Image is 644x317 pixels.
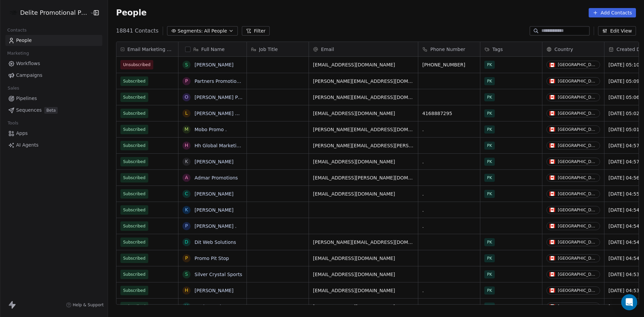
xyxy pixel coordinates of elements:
div: [GEOGRAPHIC_DATA] [558,272,597,277]
div: [GEOGRAPHIC_DATA] [558,256,597,261]
a: Apps [5,128,102,139]
div: C [185,190,188,197]
span: PK [484,61,495,69]
span: Phone Number [430,46,465,53]
span: Pipelines [16,95,37,102]
span: . [422,223,476,229]
a: Workflows [5,58,102,69]
span: 18841 Contacts [116,27,159,35]
span: Campaigns [16,72,42,79]
span: Segments: [178,28,203,35]
div: P [185,255,188,262]
span: Job Title [259,46,278,53]
span: Subscribed [123,255,146,262]
div: [GEOGRAPHIC_DATA] [558,192,597,196]
span: People [116,8,147,18]
div: S [185,271,188,278]
a: [PERSON_NAME] [195,191,233,197]
span: PK [484,303,495,311]
span: Subscribed [123,126,146,133]
span: Subscribed [123,207,146,213]
span: Email [321,46,334,53]
span: Subscribed [123,303,146,310]
div: O [184,94,188,101]
a: People [5,35,102,46]
div: [GEOGRAPHIC_DATA] [558,224,597,228]
span: [EMAIL_ADDRESS][DOMAIN_NAME] [313,255,414,262]
span: PK [484,238,495,246]
div: Tags [480,42,542,56]
span: Country [554,46,573,53]
span: . [422,287,476,294]
a: Partners Promotional Group [195,78,259,84]
div: Email Marketing Consent [116,42,178,56]
div: M [184,126,189,133]
div: P [185,222,188,229]
span: [PERSON_NAME][EMAIL_ADDRESS][DOMAIN_NAME] [313,78,414,85]
span: [PERSON_NAME][EMAIL_ADDRESS][DOMAIN_NAME] [313,94,414,101]
span: [EMAIL_ADDRESS][DOMAIN_NAME] [313,271,414,278]
span: Marketing [4,48,32,58]
span: PK [484,77,495,85]
span: Delite Promotional Products [20,8,88,17]
div: K [185,206,188,213]
span: PK [484,109,495,117]
span: All People [204,28,227,35]
span: AI Agents [16,142,39,149]
div: Email [309,42,418,56]
div: [GEOGRAPHIC_DATA] [558,127,597,132]
div: [GEOGRAPHIC_DATA] [558,208,597,212]
button: Add Contacts [589,8,636,17]
a: Mobo Promo . [195,127,227,132]
img: Delite-logo%20copy.png [9,9,17,17]
span: PK [484,158,495,166]
span: [EMAIL_ADDRESS][DOMAIN_NAME] [313,303,414,310]
span: PK [484,270,495,278]
div: Country [542,42,604,56]
span: Subscribed [123,174,146,181]
span: . [422,207,476,213]
span: PK [484,286,495,295]
button: Edit View [598,26,636,36]
span: Unsubscribed [123,61,151,68]
a: Dit Web Solutions [195,240,236,245]
div: [GEOGRAPHIC_DATA] [558,95,597,100]
a: Madzac Sales [195,304,226,309]
span: Subscribed [123,287,146,294]
span: Subscribed [123,110,146,117]
span: PK [484,254,495,262]
div: Open Intercom Messenger [621,294,637,310]
div: H [185,142,189,149]
span: Subscribed [123,191,146,197]
a: Help & Support [66,302,104,308]
span: [PERSON_NAME][EMAIL_ADDRESS][DOMAIN_NAME] [313,126,414,133]
div: Full Name [178,42,247,56]
span: Apps [16,130,28,137]
div: Job Title [247,42,309,56]
span: People [16,37,32,44]
span: [EMAIL_ADDRESS][DOMAIN_NAME] [313,191,414,197]
a: Campaigns [5,70,102,81]
span: [PERSON_NAME][EMAIL_ADDRESS][DOMAIN_NAME] [313,239,414,246]
span: Beta [44,107,58,114]
span: PK [484,174,495,182]
span: . [422,158,476,165]
span: PK [484,190,495,198]
span: Help & Support [73,302,104,308]
span: Subscribed [123,142,146,149]
a: [PERSON_NAME] [195,62,233,67]
div: A [185,174,188,181]
div: Phone Number [418,42,480,56]
span: . [422,126,476,133]
span: [EMAIL_ADDRESS][DOMAIN_NAME] [313,287,414,294]
a: Pipelines [5,93,102,104]
span: PK [484,142,495,150]
a: SequencesBeta [5,105,102,116]
div: [GEOGRAPHIC_DATA] [558,62,597,67]
div: [GEOGRAPHIC_DATA] [558,240,597,245]
span: [EMAIL_ADDRESS][DOMAIN_NAME] [313,110,414,117]
a: [PERSON_NAME] [195,288,233,293]
div: [GEOGRAPHIC_DATA] [558,143,597,148]
span: Contacts [4,25,30,35]
div: [GEOGRAPHIC_DATA] [558,304,597,309]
